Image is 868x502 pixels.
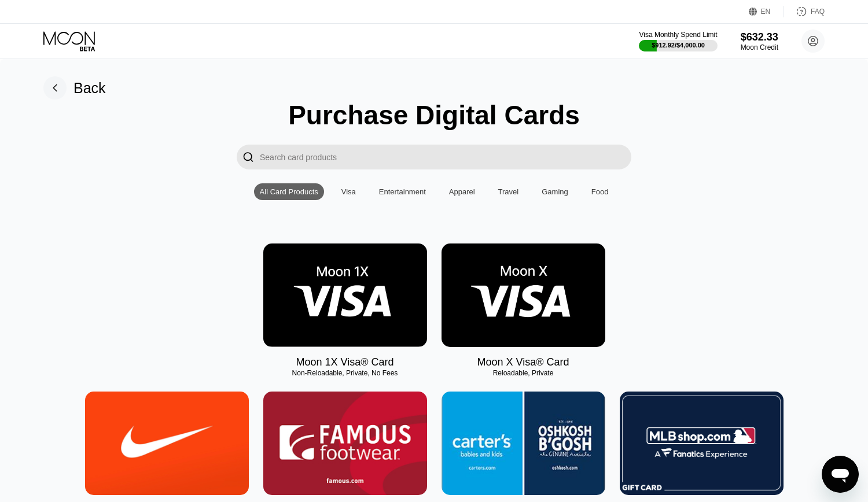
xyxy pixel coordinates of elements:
div: Moon X Visa® Card [477,356,569,368]
div: Non-Reloadable, Private, No Fees [263,369,427,377]
div: Visa [336,183,362,200]
div: Moon 1X Visa® Card [296,356,393,368]
div: FAQ [784,6,825,17]
div: Moon Credit [741,43,778,51]
div: $912.92 / $4,000.00 [652,42,705,49]
div: Entertainment [373,183,432,200]
div: Visa Monthly Spend Limit [639,31,717,39]
div: Purchase Digital Cards [288,99,580,131]
div: Gaming [542,187,568,196]
div: FAQ [811,8,825,16]
div: Visa [341,187,356,196]
iframe: Button to launch messaging window, conversation in progress [822,456,859,493]
div: Gaming [536,183,574,200]
div: Visa Monthly Spend Limit$912.92/$4,000.00 [639,31,717,51]
div: Entertainment [379,187,426,196]
input: Search card products [260,145,631,169]
div: Back [43,76,106,99]
div: EN [761,8,771,16]
div: Food [586,183,615,200]
div: $632.33 [741,31,778,43]
div: Travel [498,187,519,196]
div: Reloadable, Private [442,369,605,377]
div: Food [591,187,609,196]
div: All Card Products [260,187,318,196]
div: Apparel [443,183,481,200]
div: Apparel [449,187,475,196]
div: Back [73,80,106,97]
div: All Card Products [254,183,324,200]
div:  [242,150,254,164]
div: Travel [492,183,525,200]
div: EN [749,6,784,17]
div: $632.33Moon Credit [741,31,778,51]
div:  [237,145,260,169]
